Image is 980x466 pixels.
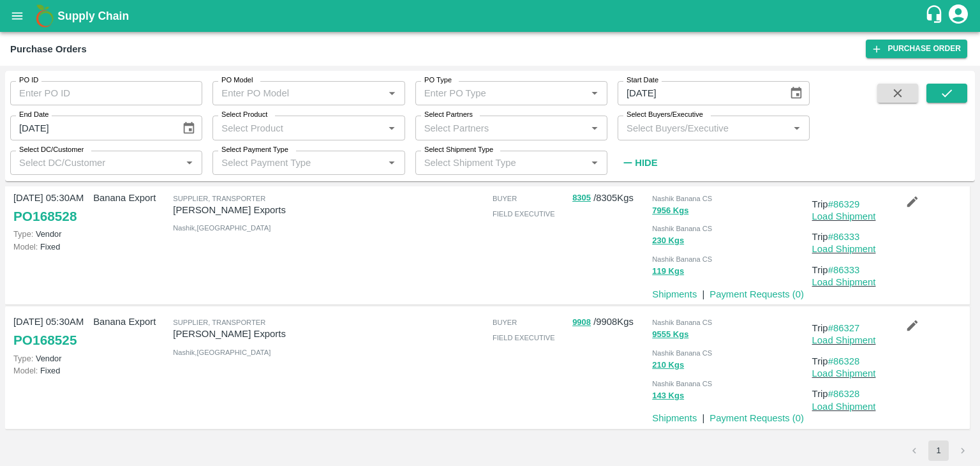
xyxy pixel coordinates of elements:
button: Open [789,120,805,137]
p: / 9908 Kgs [572,315,647,329]
div: customer-support [924,4,947,27]
span: Nashik Banana CS [652,195,712,202]
button: Open [383,154,400,171]
span: Supplier, Transporter [173,319,265,326]
a: #86328 [828,356,860,366]
button: Open [181,154,198,171]
span: Supplier, Transporter [173,195,265,202]
a: Load Shipment [812,402,876,412]
span: buyer [493,195,517,202]
input: Start Date [618,81,779,105]
div: | [697,406,704,425]
span: field executive [493,210,555,218]
span: Nashik Banana CS [652,380,712,387]
span: field executive [493,334,555,342]
button: Choose date, selected date is Aug 11, 2025 [177,116,201,140]
input: Select Buyers/Executive [621,119,785,136]
p: Trip [812,263,887,277]
span: Nashik , [GEOGRAPHIC_DATA] [173,349,271,356]
a: #86327 [828,323,860,333]
label: Select Product [221,110,267,120]
a: Load Shipment [812,244,876,254]
a: #86328 [828,389,860,399]
strong: Hide [635,158,657,168]
p: / 8305 Kgs [572,191,647,206]
p: Fixed [13,241,88,253]
a: #86333 [828,232,860,242]
span: Nashik Banana CS [652,225,712,232]
label: Select DC/Customer [19,145,84,155]
span: Nashik Banana CS [652,255,712,263]
span: Type: [13,354,33,363]
a: Purchase Order [866,40,967,58]
button: 119 Kgs [652,264,684,279]
button: page 1 [928,440,949,461]
p: [DATE] 05:30AM [13,191,88,205]
label: End Date [19,110,48,120]
p: Trip [812,197,887,211]
a: PO168525 [13,329,77,352]
span: Nashik Banana CS [652,319,712,326]
a: PO168528 [13,205,77,228]
label: Select Partners [424,110,473,120]
a: #86329 [828,199,860,209]
img: logo [32,3,57,29]
label: PO Model [221,75,253,86]
button: 9555 Kgs [652,327,688,342]
label: Select Payment Type [221,145,288,155]
p: Fixed [13,365,88,377]
p: Trip [812,354,887,368]
nav: pagination navigation [902,440,975,461]
button: Open [586,120,603,137]
p: [PERSON_NAME] Exports [173,203,327,217]
button: Hide [618,152,661,174]
div: | [697,282,704,301]
span: Model: [13,366,38,375]
a: #86333 [828,265,860,275]
a: Load Shipment [812,211,876,222]
input: Enter PO Model [216,85,363,101]
button: Choose date, selected date is Aug 10, 2025 [784,81,808,105]
input: Enter PO ID [10,81,202,105]
label: Start Date [627,75,658,86]
span: Nashik Banana CS [652,349,712,357]
span: Type: [13,229,33,239]
input: Select Payment Type [216,154,363,171]
a: Payment Requests (0) [709,413,804,423]
button: Open [383,120,400,137]
div: Purchase Orders [10,41,87,57]
input: Select Shipment Type [419,154,583,171]
input: Select DC/Customer [14,154,177,171]
a: Supply Chain [57,7,924,25]
label: Select Buyers/Executive [627,110,703,120]
span: Nashik , [GEOGRAPHIC_DATA] [173,224,271,232]
p: Banana Export [93,191,168,205]
button: Open [586,154,603,171]
b: Supply Chain [57,10,129,22]
input: End Date [10,116,172,140]
p: [PERSON_NAME] Exports [173,327,327,341]
input: Select Product [216,119,380,136]
button: Open [383,85,400,101]
button: open drawer [3,1,32,31]
span: buyer [493,319,517,326]
p: Vendor [13,228,88,240]
button: 9908 [572,315,591,330]
p: Trip [812,387,887,401]
a: Load Shipment [812,335,876,345]
p: Trip [812,321,887,335]
a: Load Shipment [812,277,876,287]
p: Trip [812,230,887,244]
a: Shipments [652,289,697,299]
button: 210 Kgs [652,358,684,373]
input: Select Partners [419,119,583,136]
p: Vendor [13,352,88,365]
button: Open [586,85,603,101]
a: Load Shipment [812,368,876,379]
a: Shipments [652,413,697,423]
a: Payment Requests (0) [709,289,804,299]
span: Model: [13,242,38,252]
label: Select Shipment Type [424,145,493,155]
button: 8305 [572,191,591,206]
button: 143 Kgs [652,389,684,403]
